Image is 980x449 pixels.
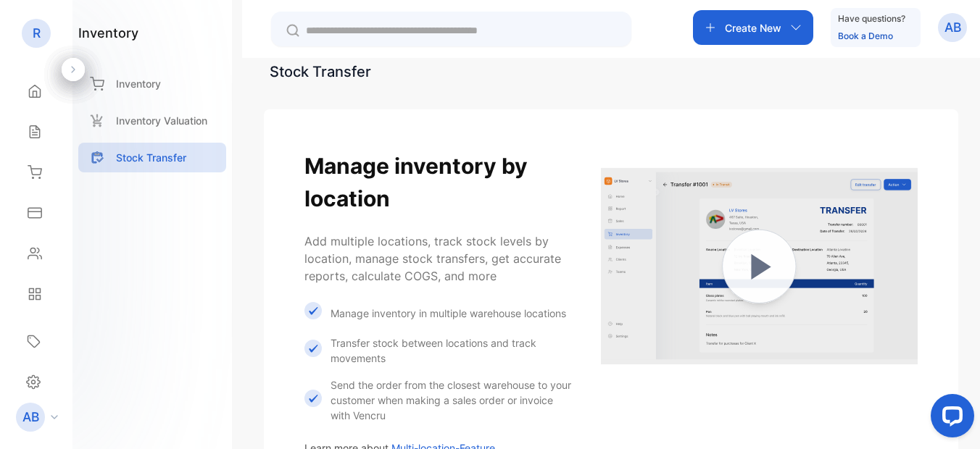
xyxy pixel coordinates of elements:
p: Transfer stock between locations and track movements [331,335,572,366]
div: Stock Transfer [270,61,371,83]
h1: inventory [78,23,138,43]
iframe: LiveChat chat widget [919,388,980,449]
button: Create New [693,10,813,45]
p: Send the order from the closest warehouse to your customer when making a sales order or invoice w... [331,377,572,423]
img: Icon [304,390,322,407]
p: Create New [725,20,781,35]
p: AB [22,408,39,427]
a: Inventory Valuation [78,106,226,135]
h1: Manage inventory by location [304,150,572,215]
img: Icon [304,340,322,357]
a: Multi-location-Feature gating [601,140,918,397]
a: Stock Transfer [78,143,226,172]
p: Have questions? [838,12,905,26]
a: Book a Demo [838,30,893,41]
span: Add multiple locations, track stock levels by location, manage stock transfers, get accurate repo... [304,234,561,283]
p: Stock Transfer [116,150,186,165]
img: Icon [304,302,322,319]
p: R [33,24,41,43]
p: Manage inventory in multiple warehouse locations [331,306,566,321]
button: AB [938,10,967,45]
a: Inventory [78,69,226,98]
p: Inventory Valuation [116,113,207,128]
img: Multi-location-Feature gating [601,140,918,393]
p: Inventory [116,76,161,91]
p: AB [944,18,961,37]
